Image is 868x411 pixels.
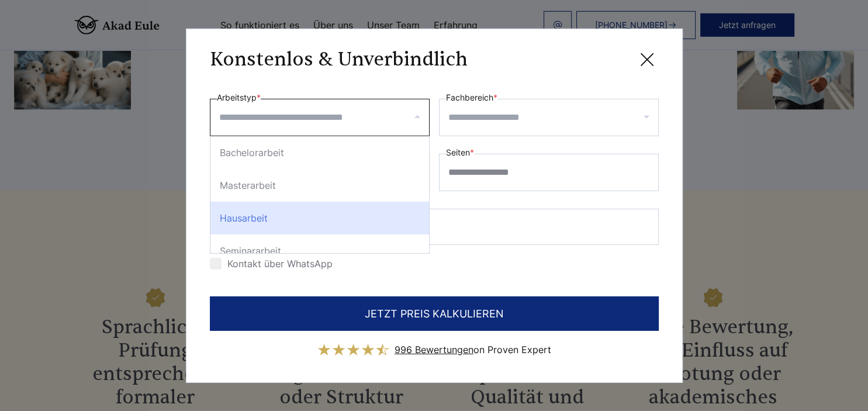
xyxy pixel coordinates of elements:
div: Seminararbeit [210,234,429,267]
label: Kontakt über WhatsApp [210,258,333,270]
div: Bachelorarbeit [210,136,429,169]
div: Hausarbeit [210,202,429,234]
label: Seiten [446,146,474,160]
div: on Proven Expert [395,340,551,359]
button: JETZT PREIS KALKULIEREN [210,296,659,331]
h3: Konstenlos & Unverbindlich [210,48,468,71]
label: Fachbereich [446,91,497,105]
div: Masterarbeit [210,169,429,202]
span: 996 Bewertungen [395,344,473,355]
label: Arbeitstyp [217,91,261,105]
